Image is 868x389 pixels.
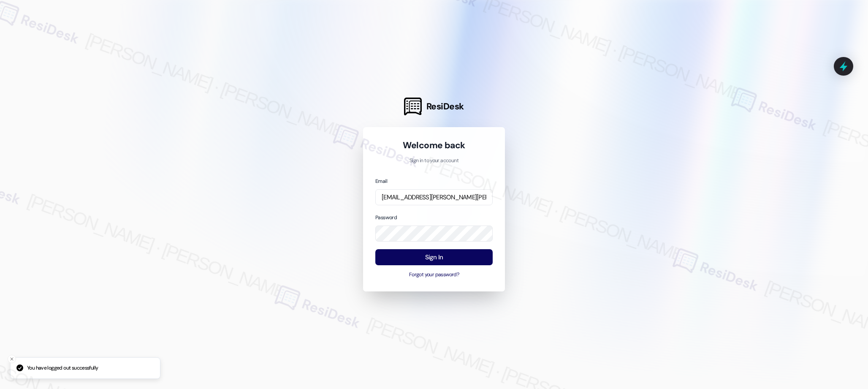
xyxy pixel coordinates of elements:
[375,178,387,185] label: Email
[375,157,493,165] p: Sign in to your account
[426,101,464,112] span: ResiDesk
[375,189,493,206] input: name@example.com
[27,365,98,372] p: You have logged out successfully
[375,214,397,221] label: Password
[8,355,16,363] button: Close toast
[404,98,422,115] img: ResiDesk Logo
[375,249,493,266] button: Sign In
[375,271,493,279] button: Forgot your password?
[375,139,493,151] h1: Welcome back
